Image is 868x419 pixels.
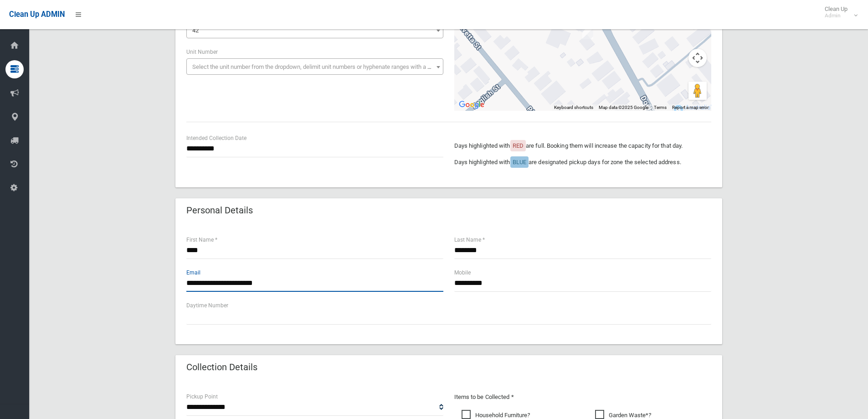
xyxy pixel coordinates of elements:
[688,49,707,67] button: Map camera controls
[457,99,487,111] a: Open this area in Google Maps (opens a new window)
[688,82,707,100] button: Drag Pegman onto the map to open Street View
[820,5,857,19] span: Clean Up
[175,202,264,219] header: Personal Details
[654,105,667,110] a: Terms
[513,142,524,149] span: RED
[554,104,593,111] button: Keyboard shortcuts
[189,24,441,37] span: 42
[9,10,65,19] span: Clean Up ADMIN
[454,140,711,151] p: Days highlighted with are full. Booking them will increase the capacity for that day.
[454,392,711,403] p: Items to be Collected *
[599,105,648,110] span: Map data ©2025 Google
[192,63,447,70] span: Select the unit number from the dropdown, delimit unit numbers or hyphenate ranges with a comma
[186,22,443,38] span: 42
[825,12,847,19] small: Admin
[672,105,709,110] a: Report a map error
[582,24,593,39] div: 42 Doyle Road, REVESBY NSW 2212
[175,358,268,376] header: Collection Details
[513,159,526,166] span: BLUE
[457,99,487,111] img: Google
[192,27,199,34] span: 42
[454,157,711,168] p: Days highlighted with are designated pickup days for zone the selected address.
